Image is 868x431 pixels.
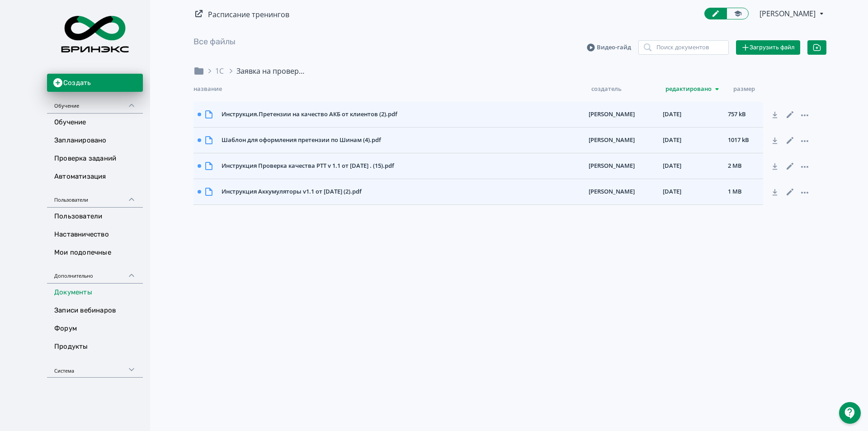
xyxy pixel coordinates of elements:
button: Загрузить файл [736,40,800,55]
a: Видео-гайд [587,43,631,52]
div: [PERSON_NAME] [585,158,659,174]
div: Инструкция.Претензии на качество АКБ от клиентов (2).pdf[PERSON_NAME][DATE]757 kB [193,102,763,128]
div: Пользователи [47,186,143,208]
div: Редактировано [665,84,733,95]
a: Проверка заданий [47,150,143,168]
div: Создатель [591,84,665,95]
div: [PERSON_NAME] [585,132,659,148]
a: Расписание тренингов [208,9,289,19]
a: Наставничество [47,226,143,244]
div: Инструкция.Претензии на качество АКБ от клиентов (2).pdf [218,106,585,123]
span: [DATE] [663,161,681,171]
div: Шаблон для оформления претензии по Шинам (4).pdf [218,132,585,148]
div: Шаблон для оформления претензии по Шинам (4).pdf[PERSON_NAME][DATE]1017 kB [193,128,763,153]
div: Заявка на проверку качества [236,66,304,76]
div: 757 kB [724,106,763,123]
a: Автоматизация [47,168,143,186]
span: Айгуль Мингазова [759,8,817,19]
a: Мои подопечные [47,244,143,262]
div: 1017 kB [724,132,763,148]
a: Записи вебинаров [47,302,143,320]
img: https://files.teachbase.ru/system/account/52438/logo/medium-8cc39d3de9861fc31387165adde7979b.png [54,5,136,63]
div: Инструкция Проверка качества РТТ v 1.1 от [DATE] . (15).pdf[PERSON_NAME][DATE]2 MB [193,153,763,179]
a: Пользователи [47,208,143,226]
div: Инструкция Проверка качества РТТ v 1.1 от 30.07.2021 . (15).pdf [218,158,585,174]
div: 2 MB [724,158,763,174]
a: Переключиться в режим ученика [726,8,749,19]
div: 1 MB [724,184,763,200]
div: 1С [215,66,224,76]
div: Инструкция Аккумуляторы v1.1 от [DATE] (2).pdf[PERSON_NAME][DATE]1 MB [193,179,763,205]
div: Заявка на проверку качества [226,66,304,76]
a: Продукты [47,338,143,356]
button: Создать [47,74,143,92]
div: [PERSON_NAME] [585,184,659,200]
a: Запланировано [47,132,143,150]
div: Дополнительно [47,262,143,284]
div: 1С [204,66,224,76]
div: Обучение [47,92,143,114]
div: [PERSON_NAME] [585,106,659,123]
span: [DATE] [663,110,681,119]
a: Обучение [47,114,143,132]
div: Размер [733,84,769,95]
a: Все файлы [193,37,236,47]
a: Документы [47,284,143,302]
div: Инструкция Аккумуляторы v1.1 от 22.07.2021 (2).pdf [218,184,585,200]
a: Форум [47,320,143,338]
div: Система [47,356,143,378]
span: [DATE] [663,136,681,145]
div: Название [193,84,591,95]
span: [DATE] [663,187,681,196]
